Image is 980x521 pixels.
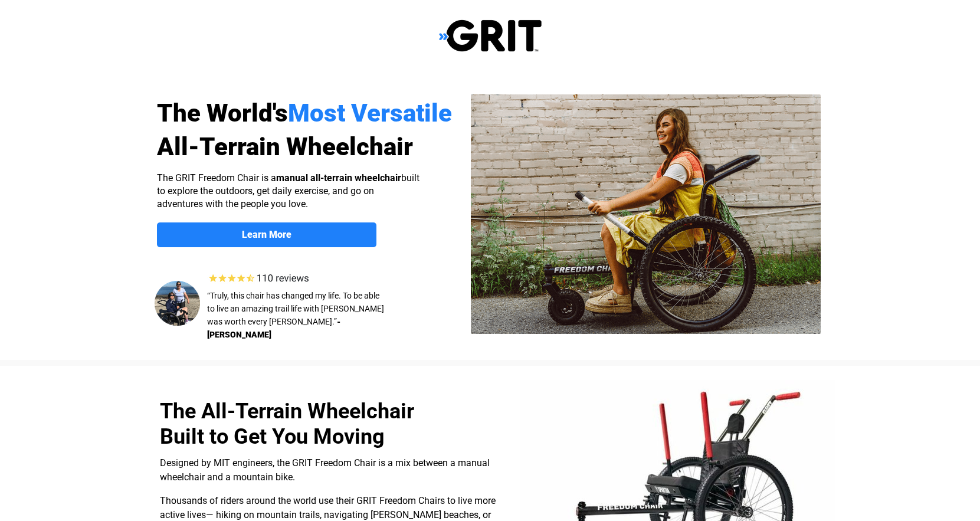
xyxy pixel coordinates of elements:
span: Most Versatile [288,99,452,127]
span: The GRIT Freedom Chair is a built to explore the outdoors, get daily exercise, and go on adventur... [157,172,419,209]
strong: manual all-terrain wheelchair [276,172,401,184]
span: The World's [157,99,288,127]
strong: Learn More [242,229,291,240]
span: Designed by MIT engineers, the GRIT Freedom Chair is a mix between a manual wheelchair and a moun... [160,457,490,483]
span: The All-Terrain Wheelchair Built to Get You Moving [160,399,414,449]
span: “Truly, this chair has changed my life. To be able to live an amazing trail life with [PERSON_NAM... [207,291,384,326]
a: Learn More [157,222,376,247]
span: All-Terrain Wheelchair [157,132,413,161]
